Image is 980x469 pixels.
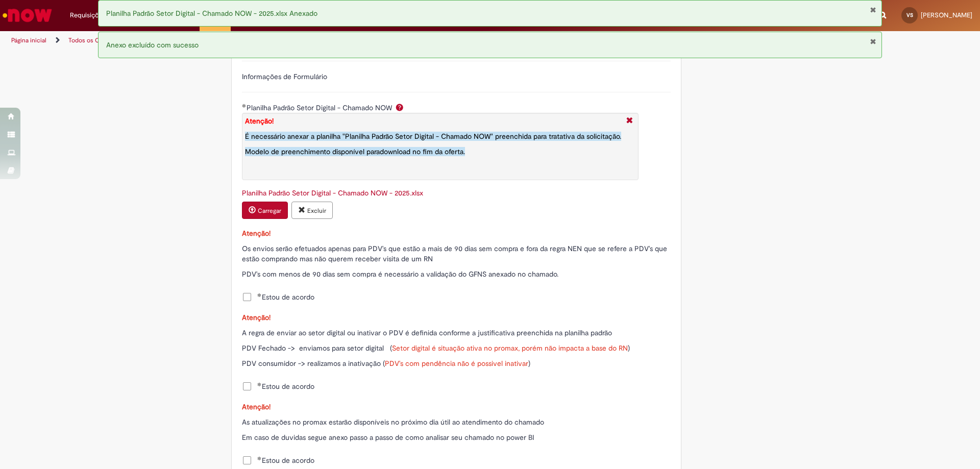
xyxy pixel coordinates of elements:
p: PDV consumidor -> realizamos a inativação ( ) [242,358,671,368]
a: download no fim da oferta. [380,147,465,156]
span: Estou de acordo [257,455,314,465]
span: Atenção! [242,229,271,238]
span: Obrigatório Preenchido [257,382,262,386]
span: Planilha Padrão Setor Digital - Chamado NOW - 2025.xlsx Anexado [106,9,317,18]
strong: Atenção! [242,402,271,411]
button: Carregar anexo de Planilha Padrão Setor Digital - Chamado NOW Required [242,202,288,219]
span: Requisições [70,10,106,20]
span: Atenção! [245,116,274,126]
strong: Atenção! [242,313,271,322]
i: Fechar More information Por question_planilha_padrao_setor [624,116,635,127]
span: Obrigatório Preenchido [257,456,262,460]
span: Modelo de preenchimento disponível para [245,147,465,156]
p: As atualizações no promax estarão disponíveis no próximo dia útil ao atendimento do chamado [242,417,671,427]
ul: Trilhas de página [8,31,646,50]
small: Carregar [258,207,281,215]
span: É necessário anexar a planilha "Planilha Padrão Setor Digital - Chamado NOW" preenchida para trat... [245,132,621,141]
span: Estou de acordo [257,292,314,302]
span: Anexo excluído com sucesso [106,40,199,50]
span: Planilha Padrão Setor Digital - Chamado NOW [247,103,394,112]
a: Página inicial [11,36,46,44]
span: [PERSON_NAME] [921,11,972,19]
span: PDV's com pendência não é possivel inativar [385,359,528,368]
button: Fechar Notificação [870,6,876,14]
img: ServiceNow [1,5,54,26]
span: Estou de acordo [257,381,314,391]
span: Obrigatório Preenchido [257,293,262,297]
p: Em caso de duvidas segue anexo passo a passo de como analisar seu chamado no power BI [242,432,671,442]
p: PDV's com menos de 90 dias sem compra é necessário a validação do GFNS anexado no chamado. [242,269,671,279]
span: VS [906,12,913,18]
span: Ajuda para Planilha Padrão Setor Digital - Chamado NOW [394,103,406,111]
a: Download de Planilha Padrão Setor Digital - Chamado NOW - 2025.xlsx [242,188,423,198]
span: Setor digital é situação ativa no promax, porém não impacta a base do RN [392,343,628,353]
span: Obrigatório Preenchido [242,104,247,108]
label: Informações de Formulário [242,72,327,81]
p: Os envios serão efetuados apenas para PDV's que estão a mais de 90 dias sem compra e fora da regr... [242,243,671,264]
p: A regra de enviar ao setor digital ou inativar o PDV é definida conforme a justificativa preenchi... [242,328,671,338]
p: PDV Fechado -> enviamos para setor digital ( ) [242,343,671,353]
button: Excluir anexo Planilha Padrão Setor Digital - Chamado NOW - 2025.xlsx [291,202,333,219]
button: Fechar Notificação [870,37,876,45]
small: Excluir [307,207,326,215]
a: Todos os Catálogos [68,36,122,44]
